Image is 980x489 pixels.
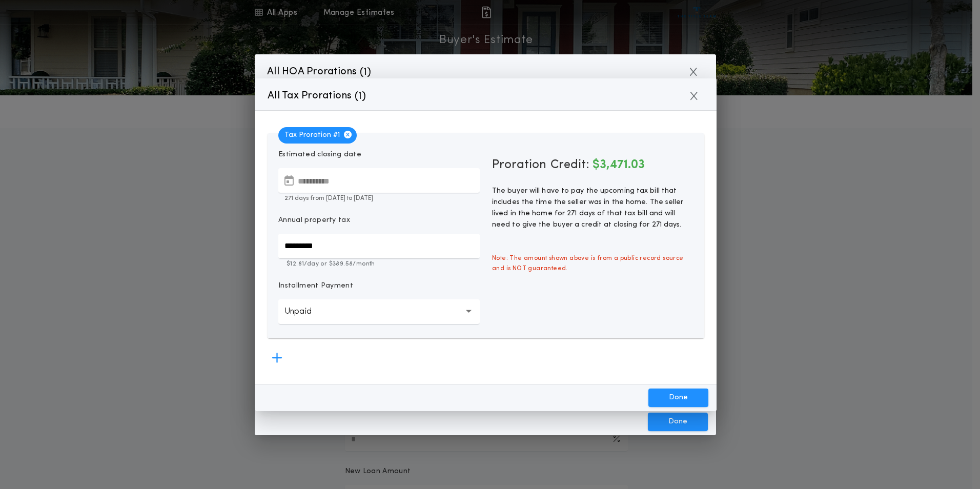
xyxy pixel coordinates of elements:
span: Proration [492,157,546,173]
p: $12.81 /day or $389.58 /month [278,259,480,269]
p: All Tax Prorations ( ) [268,88,366,104]
p: Unpaid [284,305,328,318]
span: 1 [358,91,362,101]
span: The buyer will have to pay the upcoming tax bill that includes the time the seller was in the hom... [492,187,684,229]
p: Annual property tax [278,215,350,226]
button: Unpaid [278,299,480,324]
p: Estimated closing date [278,150,480,160]
p: Installment Payment [278,281,353,291]
input: Annual property tax [278,234,480,258]
span: $3,471.03 [593,159,645,171]
p: 271 days from [DATE] to [DATE] [278,194,480,203]
span: Tax Proration # 1 [278,127,357,144]
span: Credit: [550,159,589,171]
span: Note: The amount shown above is from a public record source and is NOT guaranteed. [486,247,700,280]
button: Done [648,389,708,407]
